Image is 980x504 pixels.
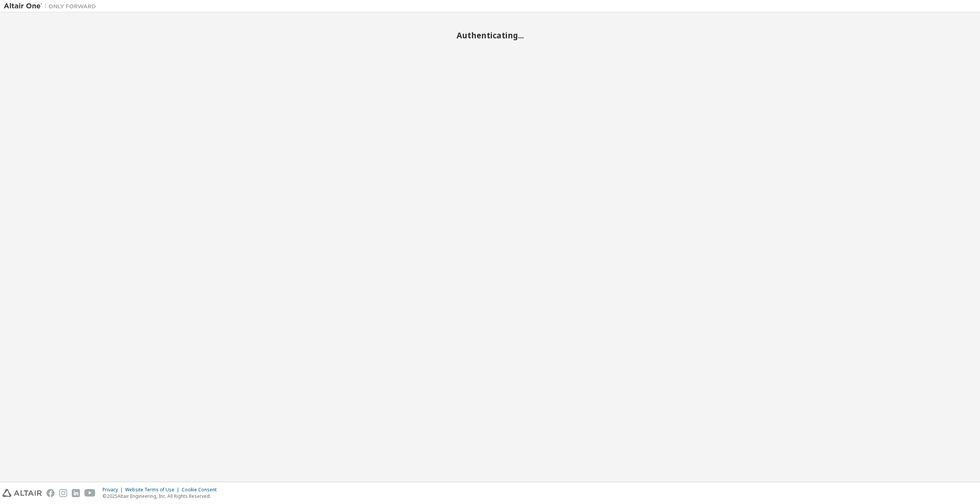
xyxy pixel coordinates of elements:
img: Altair One [4,2,100,10]
img: youtube.svg [84,489,96,497]
img: altair_logo.svg [2,489,42,497]
div: Cookie Consent [182,487,221,493]
p: © 2025 Altair Engineering, Inc. All Rights Reserved. [103,493,221,499]
h2: Authenticating... [4,30,976,40]
img: instagram.svg [59,489,67,497]
img: linkedin.svg [72,489,80,497]
div: Website Terms of Use [125,487,182,493]
div: Privacy [103,487,125,493]
img: facebook.svg [46,489,55,497]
